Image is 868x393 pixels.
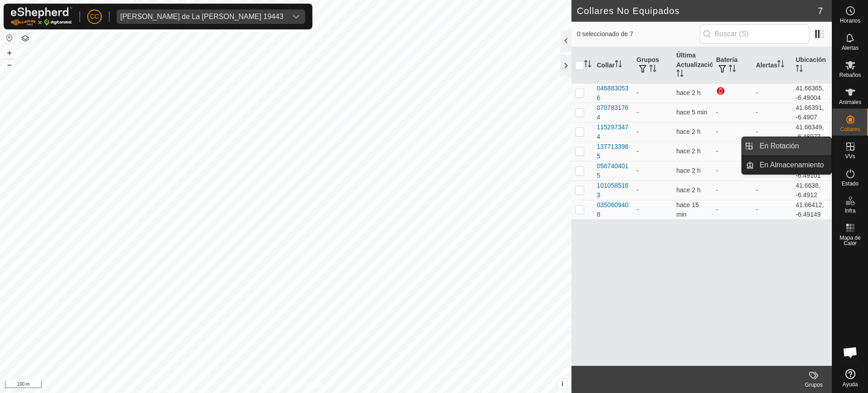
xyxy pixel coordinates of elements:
td: - [752,200,792,219]
td: - [633,142,673,161]
td: 41.6638, -6.4912 [792,180,832,200]
span: Collares [840,127,860,132]
td: - [633,83,673,103]
td: 41.66365, -6.49004 [792,83,832,103]
th: Alertas [752,47,792,84]
span: 28 ago 2025, 16:10 [676,186,701,194]
td: - [633,122,673,142]
p-sorticon: Activar para ordenar [649,66,656,73]
a: En Rotación [754,137,831,155]
a: Ayuda [832,365,868,391]
td: - [712,103,752,122]
span: i [561,380,563,388]
div: [PERSON_NAME] de La [PERSON_NAME] 19443 [120,13,283,20]
a: En Almacenamiento [754,156,831,174]
p-sorticon: Activar para ordenar [777,62,784,69]
span: 0 seleccionado de 7 [577,29,700,39]
span: Ayuda [843,382,858,387]
div: 0707831764 [597,103,629,122]
span: Animales [839,99,861,105]
span: Rebaños [839,72,861,78]
span: 28 ago 2025, 18:00 [676,201,699,218]
span: Infra [844,208,855,213]
td: - [712,180,752,200]
a: Política de Privacidad [239,381,291,389]
td: - [712,122,752,142]
span: 28 ago 2025, 16:00 [676,147,701,155]
a: Chat abierto [837,339,864,366]
div: 0567404015 [597,161,629,180]
th: Grupos [633,47,673,84]
li: En Almacenamiento [742,156,831,174]
span: 7 [818,4,823,18]
span: 28 ago 2025, 16:10 [676,128,701,135]
div: 1152973474 [597,123,629,142]
div: 0350609408 [597,200,629,219]
span: 28 ago 2025, 16:10 [676,167,701,174]
td: - [712,161,752,180]
td: - [752,103,792,122]
td: - [633,161,673,180]
td: 41.66349, -6.48977 [792,122,832,142]
span: 28 ago 2025, 16:10 [676,89,701,96]
span: Jose Manuel Olivera de La Vega 19443 [117,9,287,24]
button: Capas del Mapa [20,33,31,44]
button: + [4,47,15,58]
span: Alertas [842,45,859,51]
h2: Collares No Equipados [577,5,818,16]
div: Grupos [796,381,832,389]
button: i [557,379,567,389]
span: VVs [845,154,855,159]
td: - [712,200,752,219]
div: 1377133985 [597,142,629,161]
input: Buscar (S) [700,24,809,43]
div: 0468830536 [597,84,629,103]
td: 41.66412, -6.49149 [792,200,832,219]
p-sorticon: Activar para ordenar [796,66,803,73]
td: - [712,142,752,161]
div: 1010585163 [597,181,629,200]
th: Última Actualización [673,47,712,84]
p-sorticon: Activar para ordenar [584,62,591,69]
span: CC [90,12,99,21]
p-sorticon: Activar para ordenar [615,62,622,69]
img: Logo Gallagher [11,7,72,26]
span: 28 ago 2025, 18:10 [676,109,707,116]
span: Estado [842,181,859,186]
td: - [752,122,792,142]
span: En Almacenamiento [759,160,824,170]
td: 41.66391, -6.4907 [792,103,832,122]
td: - [752,83,792,103]
div: dropdown trigger [287,9,305,24]
p-sorticon: Activar para ordenar [676,71,684,78]
th: Collar [593,47,633,84]
li: En Rotación [742,137,831,155]
td: - [633,103,673,122]
th: Batería [712,47,752,84]
button: Restablecer Mapa [4,33,15,43]
span: Horarios [840,18,860,24]
span: Mapa de Calor [835,235,866,246]
p-sorticon: Activar para ordenar [729,66,736,73]
span: En Rotación [759,141,799,152]
td: - [633,180,673,200]
button: – [4,59,15,70]
td: - [633,200,673,219]
a: Contáctenos [302,381,332,389]
th: Ubicación [792,47,832,84]
td: - [752,180,792,200]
